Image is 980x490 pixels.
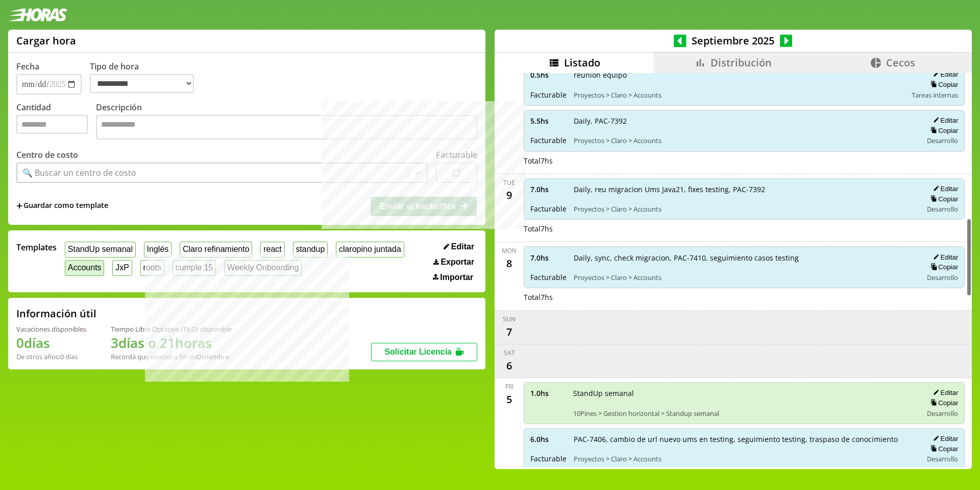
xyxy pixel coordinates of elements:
span: reunion equipo [574,70,905,80]
button: Copiar [927,126,958,135]
span: Listado [564,56,600,69]
button: roots [140,260,164,276]
button: Editar [930,388,958,397]
span: 7.0 hs [530,184,567,194]
label: Cantidad [16,102,96,142]
span: Exportar [440,258,474,267]
div: Total 7 hs [524,156,965,166]
div: 8 [501,255,518,271]
span: Desarrollo [927,273,958,282]
div: 5 [501,391,518,407]
button: Solicitar Licencia [371,343,477,361]
span: Desarrollo [927,204,958,214]
button: Inglés [144,242,171,258]
span: Desarrollo [927,136,958,145]
button: Copiar [927,195,958,203]
span: Proyectos > Claro > Accounts [574,136,916,145]
span: Distribución [710,56,772,69]
span: StandUp semanal [573,388,916,398]
div: 7 [501,323,518,340]
h1: 3 días o 21 horas [111,334,232,352]
span: 10Pines > Gestion horizontal > Standup semanal [573,409,916,418]
div: Total 7 hs [524,292,965,302]
span: Daily, PAC-7392 [574,116,916,126]
span: Daily, reu migracion Ums Java21, fixes testing, PAC-7392 [574,184,916,194]
span: Desarrollo [927,409,958,418]
div: Tiempo Libre Optativo (TiLO) disponible [111,324,232,334]
div: De otros años: 0 días [16,352,86,361]
div: Sat [504,348,515,357]
button: Claro refinamiento [180,242,252,258]
button: react [260,242,284,258]
span: Facturable [530,135,567,145]
span: Facturable [530,454,567,463]
h2: Información útil [16,307,96,320]
div: Tue [503,178,515,187]
button: cumple 15 [173,260,216,276]
span: Septiembre 2025 [687,34,780,48]
span: Templates [16,242,57,253]
span: 5.5 hs [530,116,567,126]
img: logotipo [8,8,67,21]
button: Exportar [430,257,477,267]
button: JxP [112,260,132,276]
button: Accounts [65,260,104,276]
span: Facturable [530,90,567,100]
span: 7.0 hs [530,253,567,263]
select: Tipo de hora [90,74,194,93]
span: Facturable [530,272,567,282]
span: Proyectos > Claro > Accounts [574,90,905,100]
span: Facturable [530,204,567,214]
button: Copiar [927,263,958,271]
label: Tipo de hora [90,61,202,95]
textarea: Descripción [96,115,477,139]
button: Copiar [927,399,958,407]
span: Importar [440,273,473,282]
label: Facturable [436,149,477,160]
span: Solicitar Licencia [384,347,452,356]
div: Mon [502,246,517,255]
button: Copiar [927,445,958,453]
button: claropino juntada [336,242,404,258]
label: Centro de costo [16,149,78,160]
span: 6.0 hs [530,434,567,444]
button: Weekly Onboarding [224,260,302,276]
b: Diciembre [197,352,229,361]
button: Editar [440,242,477,252]
div: 9 [501,187,518,203]
span: Tareas internas [912,90,958,100]
div: Vacaciones disponibles [16,324,86,334]
input: Cantidad [16,115,88,134]
span: Cecos [886,56,915,69]
div: Sun [503,315,516,323]
div: Total 7 hs [524,224,965,234]
button: Copiar [927,80,958,89]
div: scrollable content [495,73,972,468]
span: 1.0 hs [530,388,566,398]
div: Recordá que vencen a fin de [111,352,232,361]
label: Fecha [16,61,39,72]
h1: 0 días [16,334,86,352]
span: 0.5 hs [530,70,567,80]
span: Editar [451,242,474,251]
span: +Guardar como template [16,200,108,212]
span: Desarrollo [927,454,958,463]
span: + [16,200,22,212]
div: 6 [501,357,518,374]
button: Editar [930,434,958,443]
span: PAC-7406, cambio de url nuevo ums en testing, seguimiento testing, traspaso de conocimiento [574,434,916,444]
span: Proyectos > Claro > Accounts [574,273,916,282]
span: Daily, sync, check migracion, PAC-7410, seguimiento casos testing [574,253,916,263]
h1: Cargar hora [16,34,76,48]
span: Proyectos > Claro > Accounts [574,204,916,214]
button: StandUp semanal [65,242,136,258]
label: Descripción [96,102,477,142]
button: Editar [930,253,958,262]
button: standup [293,242,328,258]
button: Editar [930,70,958,79]
button: Editar [930,184,958,193]
span: Proyectos > Claro > Accounts [574,454,916,463]
div: Fri [505,382,513,391]
div: 🔍 Buscar un centro de costo [22,167,136,178]
button: Editar [930,116,958,125]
